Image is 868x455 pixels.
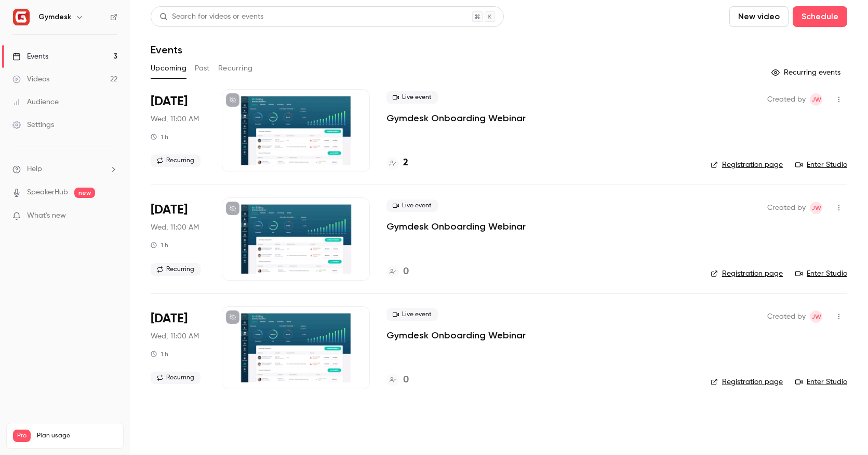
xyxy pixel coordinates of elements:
div: Audience [12,97,59,107]
div: Settings [12,120,54,130]
li: help-dropdown-opener [12,164,117,175]
span: Wed, 11:00 AM [151,222,199,233]
a: 0 [386,265,409,279]
a: Gymdesk Onboarding Webinar [386,220,526,233]
div: 1 h [151,350,168,358]
span: Created by [767,310,806,323]
span: Jay Wilson [810,93,822,106]
h4: 0 [403,373,409,387]
a: Enter Studio [795,377,847,387]
h4: 2 [403,156,408,170]
span: new [74,188,95,198]
span: Jay Wilson [810,310,822,323]
h1: Events [151,44,182,56]
button: New video [729,6,789,27]
span: Plan usage [37,432,117,440]
span: Recurring [151,372,201,384]
a: Gymdesk Onboarding Webinar [386,329,526,342]
a: SpeakerHub [27,187,68,198]
button: Past [195,60,210,77]
span: Jay Wilson [810,202,822,214]
span: Created by [767,202,806,214]
span: JW [811,93,821,106]
span: Recurring [151,263,201,276]
div: 1 h [151,133,168,141]
span: Live event [386,200,438,212]
span: [DATE] [151,202,188,218]
span: Pro [13,430,31,442]
iframe: Noticeable Trigger [105,211,117,221]
div: Aug 27 Wed, 1:00 PM (America/New York) [151,197,205,280]
span: Live event [386,308,438,321]
div: 1 h [151,241,168,249]
span: Wed, 11:00 AM [151,114,199,124]
button: Recurring events [767,64,847,81]
a: Registration page [711,160,783,170]
button: Recurring [218,60,253,77]
span: Help [27,164,42,175]
div: Events [12,51,48,62]
span: Wed, 11:00 AM [151,331,199,342]
h4: 0 [403,265,409,279]
a: 2 [386,156,408,170]
div: Aug 20 Wed, 1:00 PM (America/New York) [151,89,205,172]
a: Enter Studio [795,160,847,170]
span: [DATE] [151,310,188,327]
h6: Gymdesk [38,12,71,22]
div: Search for videos or events [159,11,263,22]
span: JW [811,202,821,214]
div: Videos [12,74,49,84]
span: What's new [27,210,66,221]
a: 0 [386,373,409,387]
a: Gymdesk Onboarding Webinar [386,112,526,124]
div: Sep 3 Wed, 1:00 PM (America/New York) [151,306,205,389]
button: Upcoming [151,60,186,77]
a: Registration page [711,268,783,279]
span: JW [811,310,821,323]
a: Registration page [711,377,783,387]
span: Created by [767,93,806,106]
span: Recurring [151,154,201,167]
span: Live event [386,91,438,104]
span: [DATE] [151,93,188,110]
img: Gymdesk [13,9,30,25]
a: Enter Studio [795,268,847,279]
button: Schedule [793,6,847,27]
